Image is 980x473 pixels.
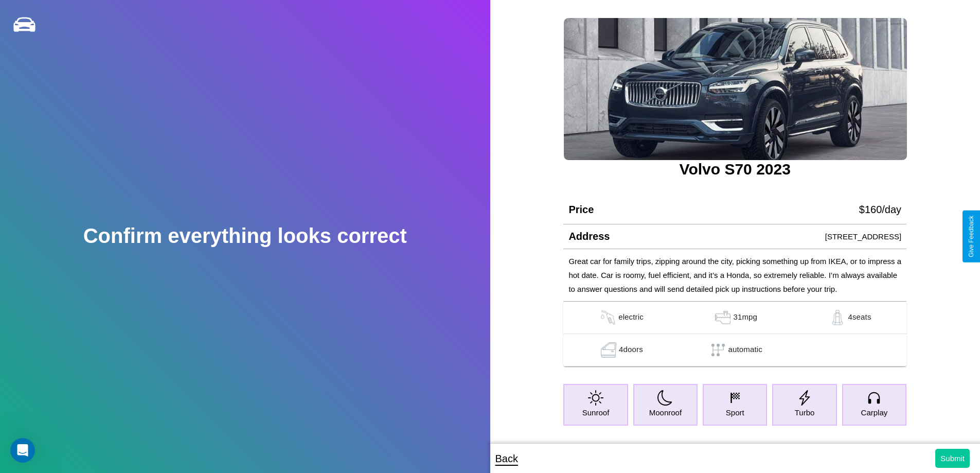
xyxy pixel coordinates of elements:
p: 4 seats [848,310,871,325]
p: Sunroof [582,406,610,419]
p: Great car for family trips, zipping around the city, picking something up from IKEA, or to impres... [568,254,901,296]
p: Turbo [795,406,815,419]
p: electric [618,310,644,325]
p: $ 160 /day [859,200,901,219]
h4: Address [568,231,610,242]
img: gas [598,342,619,358]
table: simple table [563,302,906,366]
p: automatic [728,342,762,358]
h2: Confirm everything looks correct [83,224,407,248]
img: gas [712,310,733,325]
button: Submit [935,449,970,468]
h4: Price [568,204,594,216]
img: gas [827,310,848,325]
img: gas [598,310,618,325]
p: 31 mpg [733,310,757,325]
p: Moonroof [649,406,682,419]
p: 4 doors [619,342,643,358]
p: Back [495,449,518,468]
iframe: Intercom live chat [10,438,35,463]
div: Give Feedback [968,216,975,257]
h3: Volvo S70 2023 [563,161,906,178]
p: [STREET_ADDRESS] [825,230,901,243]
p: Carplay [861,406,888,419]
p: Sport [726,406,744,419]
